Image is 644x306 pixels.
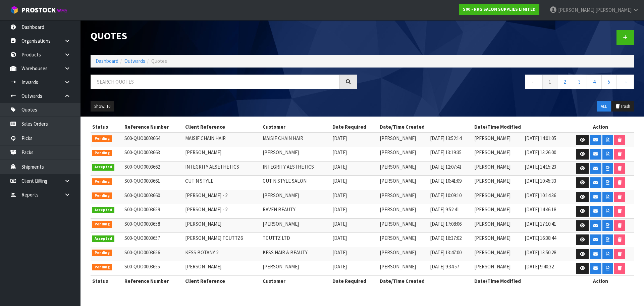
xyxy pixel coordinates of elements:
td: S00-QUO0003661 [123,176,183,190]
th: Date/Time Modified [473,122,567,132]
span: [DATE] [332,178,347,184]
button: Trash [611,101,634,112]
td: [DATE] 10:45:33 [523,176,567,190]
a: Dashboard [96,58,118,64]
td: [DATE] 14:46:18 [523,204,567,219]
button: ALL [597,101,611,112]
td: [DATE] 17:10:41 [523,218,567,233]
span: Accepted [92,207,114,214]
span: Accepted [92,164,114,171]
td: [PERSON_NAME] [473,247,523,261]
span: [DATE] [332,192,347,199]
td: S00-QUO0003658 [123,218,183,233]
td: [PERSON_NAME] [378,190,428,204]
td: [PERSON_NAME] [473,261,523,276]
td: [PERSON_NAME] [378,176,428,190]
td: [PERSON_NAME] [378,233,428,247]
td: S00-QUO0003664 [123,133,183,147]
th: Reference Number [123,122,183,132]
th: Customer [261,275,330,286]
td: [PERSON_NAME] [473,176,523,190]
th: Status [91,122,123,132]
td: [PERSON_NAME] [473,147,523,162]
td: [DATE] 9:52:41 [428,204,473,219]
td: [PERSON_NAME] [378,247,428,261]
strong: S00 - RKG SALON SUPPLIES LIMITED [463,6,536,12]
a: S00 - RKG SALON SUPPLIES LIMITED [459,4,539,15]
span: Quotes [151,58,167,64]
td: [DATE] 13:52:14 [428,133,473,147]
th: Date/Time Created [378,122,473,132]
td: [DATE] 9:40:32 [523,261,567,276]
td: S00-QUO0003663 [123,147,183,162]
td: INTEGRITY AESTHETICS [261,161,330,176]
td: [PERSON_NAME] [261,218,330,233]
span: [DATE] [332,164,347,170]
td: [DATE] 10:09:10 [428,190,473,204]
a: 1 [542,75,557,89]
th: Date/Time Modified [473,275,567,286]
th: Date Required [331,122,378,132]
small: WMS [57,7,67,14]
a: 5 [601,75,616,89]
td: [PERSON_NAME] [378,133,428,147]
span: Pending [92,221,112,228]
td: S00-QUO0003657 [123,233,183,247]
a: 4 [587,75,602,89]
span: Pending [92,178,112,185]
a: 2 [557,75,572,89]
td: [DATE] 13:19:35 [428,147,473,162]
a: ← [525,75,543,89]
td: S00-QUO0003659 [123,204,183,219]
td: S00-QUO0003656 [123,247,183,261]
td: [PERSON_NAME] [378,218,428,233]
td: S00-QUO0003660 [123,190,183,204]
span: [DATE] [332,149,347,156]
td: [DATE] 10:41:09 [428,176,473,190]
th: Client Reference [183,275,261,286]
span: [DATE] [332,221,347,227]
td: S00-QUO0003662 [123,161,183,176]
span: [DATE] [332,206,347,213]
td: [PERSON_NAME]. [183,261,261,276]
th: Action [567,275,634,286]
span: Pending [92,264,112,271]
td: [DATE] 14:15:23 [523,161,567,176]
td: [PERSON_NAME] [183,218,261,233]
td: [PERSON_NAME] [183,147,261,162]
td: [DATE] 13:50:28 [523,247,567,261]
td: MAISIE CHAIN HAIR [183,133,261,147]
td: [DATE] 17:08:06 [428,218,473,233]
th: Client Reference [183,122,261,132]
span: [PERSON_NAME] [558,7,594,13]
span: [DATE] [332,135,347,141]
td: [PERSON_NAME] [378,161,428,176]
span: Pending [92,135,112,142]
input: Search quotes [91,75,340,89]
h1: Quotes [91,30,357,41]
td: [DATE] 10:14:36 [523,190,567,204]
span: [DATE] [332,235,347,241]
a: 3 [572,75,587,89]
th: Date/Time Created [378,275,473,286]
td: [PERSON_NAME] [473,233,523,247]
td: [PERSON_NAME] - 2 [183,190,261,204]
td: S00-QUO0003655 [123,261,183,276]
span: [DATE] [332,249,347,256]
span: ProStock [21,6,56,14]
td: [DATE] 13:47:00 [428,247,473,261]
th: Reference Number [123,275,183,286]
td: [DATE] 9:34:57 [428,261,473,276]
td: CUT N STYLE SALON [261,176,330,190]
td: KESS BOTANY 2 [183,247,261,261]
td: [PERSON_NAME] TCUTTZ6 [183,233,261,247]
span: Pending [92,150,112,157]
img: cube-alt.png [10,6,18,14]
th: Status [91,275,123,286]
td: [PERSON_NAME] [378,261,428,276]
span: Pending [92,192,112,199]
td: [DATE] 12:07:41 [428,161,473,176]
td: [PERSON_NAME] - 2 [183,204,261,219]
td: [PERSON_NAME] [473,161,523,176]
button: Show: 10 [91,101,114,112]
